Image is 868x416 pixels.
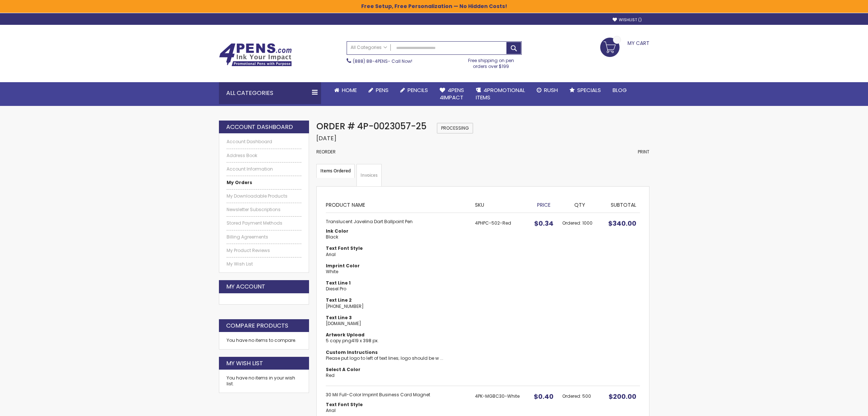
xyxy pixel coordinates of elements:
div: You have no items in your wish list. [227,375,302,387]
span: $340.00 [608,219,636,228]
dt: Text Line 3 [326,315,468,321]
span: Pencils [408,86,428,94]
th: Price [529,196,559,213]
span: Rush [544,86,558,94]
strong: Compare Products [226,322,288,330]
div: You have no items to compare. [219,332,309,349]
dt: Text Line 2 [326,297,468,303]
strong: My Account [226,283,265,291]
span: $200.00 [609,392,636,401]
dt: Custom Instructions [326,350,468,355]
th: Product Name [326,196,471,213]
dd: White [326,269,468,275]
span: 4Pens 4impact [440,86,464,101]
span: Processing [437,123,473,134]
a: Home [328,82,363,98]
span: 500 [582,393,591,399]
span: 4PROMOTIONAL ITEMS [476,86,525,101]
a: Pencils [394,82,434,98]
dt: Text Font Style [326,402,468,408]
a: All Categories [347,42,391,54]
span: $0.40 [534,392,553,401]
a: Reorder [316,149,336,155]
a: Wishlist [613,17,642,23]
dd: [PHONE_NUMBER] [326,304,468,309]
span: Pens [376,86,389,94]
span: $0.34 [534,219,553,228]
dt: Text Font Style [326,245,468,251]
span: - Call Now! [353,58,412,64]
dd: Arial [326,252,468,257]
dd: Please put logo to left of text lines; logo should be w ... [326,355,468,361]
dt: Text Line 1 [326,280,468,286]
dd: [DOMAIN_NAME] [326,321,468,327]
a: Invoices [356,164,382,187]
a: 4PROMOTIONALITEMS [470,82,531,106]
a: Rush [531,82,564,98]
dd: 419 x 398 px. [326,338,468,344]
dt: Select A Color [326,367,468,373]
th: Subtotal [601,196,640,213]
span: Ordered [562,393,582,399]
strong: Items Ordered [316,164,355,178]
a: Pens [363,82,394,98]
span: Specials [577,86,601,94]
span: 1000 [582,220,593,226]
dd: Arial [326,408,468,413]
strong: Translucent Javelina Dart Ballpoint Pen [326,219,468,225]
div: All Categories [219,82,321,104]
span: Home [342,86,357,94]
a: Print [638,149,649,155]
dd: Diesel Pro [326,286,468,292]
a: Stored Payment Methods [227,220,302,226]
strong: 30 Mil Full-Color Imprint Business Card Magnet [326,392,468,398]
a: 4Pens4impact [434,82,470,106]
a: Specials [564,82,607,98]
img: 4Pens Custom Pens and Promotional Products [219,43,292,66]
a: Blog [607,82,633,98]
strong: My Orders [227,179,252,186]
th: SKU [471,196,529,213]
a: My Wish List [227,261,302,267]
th: Qty [559,196,600,213]
a: Billing Agreements [227,234,302,240]
a: My Product Reviews [227,248,302,253]
td: 4PHPC-502-Red [471,213,529,386]
a: Account Dashboard [227,139,302,145]
span: Order # 4P-0023057-25 [316,120,427,132]
dt: Ink Color [326,228,468,234]
strong: Account Dashboard [226,123,293,131]
span: [DATE] [316,134,336,142]
span: Blog [613,86,627,94]
span: Ordered [562,220,582,226]
a: Address Book [227,153,302,159]
span: All Categories [351,45,387,50]
a: Newsletter Subscriptions [227,207,302,213]
a: My Orders [227,180,302,186]
dd: Black [326,234,468,240]
a: My Downloadable Products [227,193,302,199]
dt: Artwork Upload [326,332,468,338]
a: (888) 88-4PENS [353,58,388,64]
dd: Red [326,373,468,378]
strong: My Wish List [226,359,263,367]
a: Account Information [227,166,302,172]
div: Free shipping on pen orders over $199 [460,55,522,69]
dt: Imprint Color [326,263,468,269]
a: 5 copy.png [326,337,351,344]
